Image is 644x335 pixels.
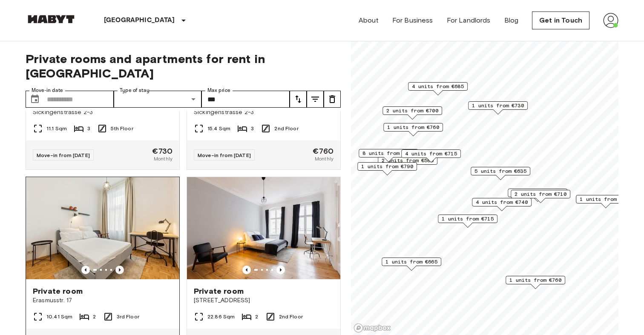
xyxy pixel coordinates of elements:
a: About [359,15,379,26]
span: 1 units from €715 [442,215,494,223]
span: Sickingenstrasse 2-3 [33,108,172,117]
span: 2nd Floor [279,313,303,321]
span: Private room [194,286,244,296]
span: 2 units from €700 [386,107,438,115]
span: 11.1 Sqm [46,125,67,132]
span: 2 [255,313,258,321]
div: Map marker [438,215,497,228]
span: 2 units from €710 [515,190,566,198]
div: Map marker [357,162,417,175]
span: Sickingenstrasse 2-3 [194,108,333,117]
a: For Business [392,15,433,26]
span: Move-in from [DATE] [37,152,90,158]
button: Previous image [276,266,285,274]
div: Map marker [408,82,468,95]
a: For Landlords [447,15,491,26]
label: Max price [207,87,230,94]
img: Marketing picture of unit DE-01-015-001-01H [26,177,179,279]
a: Get in Touch [532,11,589,29]
div: Map marker [382,106,442,120]
span: Private rooms and apartments for rent in [GEOGRAPHIC_DATA] [26,52,341,80]
button: Previous image [242,266,251,274]
span: 2nd Floor [274,125,298,132]
div: Map marker [468,101,528,115]
span: 1 units from €760 [509,276,561,284]
div: Map marker [508,189,567,202]
label: Type of stay [120,87,149,94]
span: 4 units from €740 [476,198,528,206]
span: 3 [87,125,90,132]
div: Map marker [383,123,443,136]
button: Previous image [81,266,90,274]
span: Move-in from [DATE] [198,152,251,158]
span: 1 units from €730 [472,102,524,109]
div: Map marker [576,195,635,208]
span: 4 units from €715 [405,150,457,157]
span: Monthly [315,155,333,163]
div: Map marker [506,276,565,289]
button: tune [307,91,324,108]
span: 1 units from €790 [361,163,413,170]
p: [GEOGRAPHIC_DATA] [104,15,175,26]
span: Erasmusstr. 17 [33,296,172,305]
label: Move-in date [32,87,63,94]
img: Marketing picture of unit DE-01-266-01H [187,177,340,279]
span: €760 [313,147,333,155]
span: 1 units from €760 [387,123,439,131]
div: Map marker [382,258,441,271]
div: Map marker [511,190,570,203]
span: 1 units from €710 [512,189,563,197]
span: 22.86 Sqm [207,313,235,321]
span: 5th Floor [111,125,133,132]
span: 4 units from €685 [412,83,464,90]
div: Map marker [401,149,461,163]
div: Map marker [359,149,418,162]
a: Mapbox logo [354,323,391,333]
span: 5 units from €635 [474,167,526,175]
a: Blog [504,15,519,26]
span: 1 units from €665 [385,258,437,266]
span: 3rd Floor [117,313,139,321]
img: avatar [603,13,618,28]
img: Habyt [26,15,77,23]
span: Monthly [154,155,172,163]
span: 1 units from €750 [580,195,632,203]
span: [STREET_ADDRESS] [194,296,333,305]
span: 15.4 Sqm [207,125,230,132]
div: Map marker [472,198,532,211]
span: 10.41 Sqm [46,313,72,321]
span: Private room [33,286,83,296]
span: €730 [152,147,172,155]
button: tune [290,91,307,108]
button: Choose date [26,91,43,108]
span: 8 units from €680 [362,149,414,157]
span: 2 [93,313,96,321]
div: Map marker [471,167,530,180]
button: Previous image [115,266,124,274]
button: tune [324,91,341,108]
span: 3 [251,125,254,132]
